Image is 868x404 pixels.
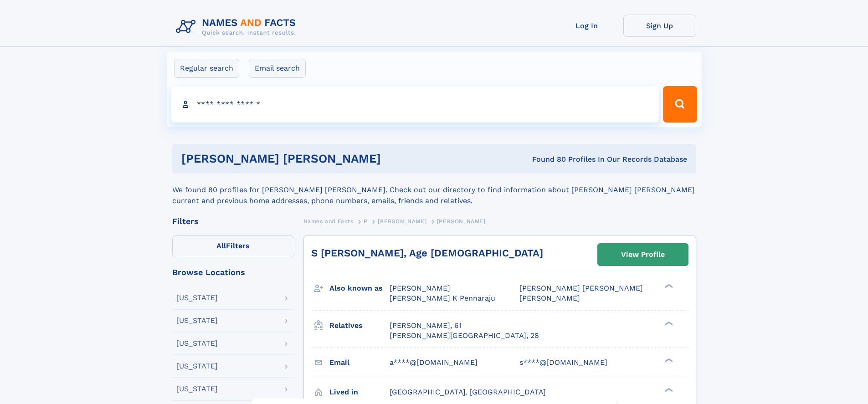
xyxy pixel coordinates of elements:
[216,241,226,250] span: All
[519,294,580,302] span: [PERSON_NAME]
[176,294,218,302] div: [US_STATE]
[598,244,688,266] a: View Profile
[550,15,623,37] a: Log In
[303,215,354,227] a: Names and Facts
[378,215,426,227] a: [PERSON_NAME]
[181,153,457,164] h1: [PERSON_NAME] [PERSON_NAME]
[623,15,696,37] a: Sign Up
[329,384,390,400] h3: Lived in
[172,174,696,206] div: We found 80 profiles for [PERSON_NAME] [PERSON_NAME]. Check out our directory to find information...
[172,235,294,257] label: Filters
[329,281,390,296] h3: Also known as
[663,357,673,363] div: ❯
[176,317,218,324] div: [US_STATE]
[621,244,665,265] div: View Profile
[172,15,303,39] img: Logo Names and Facts
[390,284,450,292] span: [PERSON_NAME]
[176,385,218,393] div: [US_STATE]
[663,320,673,326] div: ❯
[390,294,495,302] span: [PERSON_NAME] K Pennaraju
[457,154,687,164] div: Found 80 Profiles In Our Records Database
[437,218,486,225] span: [PERSON_NAME]
[519,284,643,292] span: [PERSON_NAME] [PERSON_NAME]
[171,86,659,123] input: search input
[176,363,218,370] div: [US_STATE]
[378,218,426,225] span: [PERSON_NAME]
[364,215,368,227] a: P
[663,283,673,289] div: ❯
[311,247,543,259] a: S [PERSON_NAME], Age [DEMOGRAPHIC_DATA]
[176,340,218,347] div: [US_STATE]
[364,218,368,225] span: P
[663,387,673,393] div: ❯
[390,321,462,331] a: [PERSON_NAME], 61
[174,59,239,78] label: Regular search
[390,388,546,396] span: [GEOGRAPHIC_DATA], [GEOGRAPHIC_DATA]
[329,318,390,333] h3: Relatives
[390,331,539,341] a: [PERSON_NAME][GEOGRAPHIC_DATA], 28
[172,268,294,276] div: Browse Locations
[172,217,294,225] div: Filters
[663,86,697,123] button: Search Button
[249,59,306,78] label: Email search
[329,355,390,370] h3: Email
